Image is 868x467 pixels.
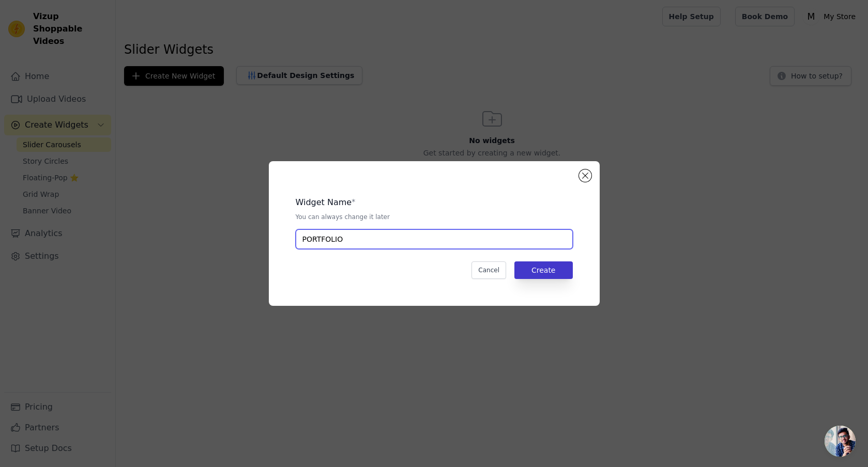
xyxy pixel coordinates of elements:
[579,169,591,182] button: Close modal
[296,213,573,221] p: You can always change it later
[825,426,856,457] a: Open chat
[296,196,352,209] legend: Widget Name
[514,261,573,279] button: Create
[471,261,506,279] button: Cancel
